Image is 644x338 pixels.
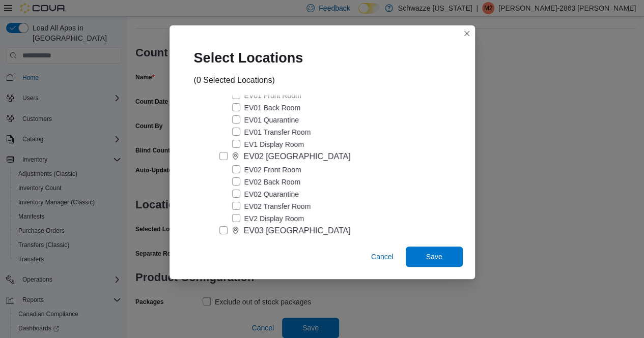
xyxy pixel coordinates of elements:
div: EV03 [GEOGRAPHIC_DATA] [244,225,351,237]
label: EV01 Front Room [232,89,301,102]
label: EV03 Front Room [232,238,301,250]
div: Select Locations [182,38,324,74]
label: EV02 Front Room [232,164,301,176]
div: (0 Selected Locations) [194,74,275,86]
button: Save [406,247,463,267]
span: Cancel [371,252,394,262]
label: EV01 Back Room [232,102,301,114]
div: EV02 [GEOGRAPHIC_DATA] [244,150,351,163]
label: EV01 Quarantine [232,114,299,126]
label: EV2 Display Room [232,212,304,225]
label: EV02 Back Room [232,176,301,188]
label: EV01 Transfer Room [232,126,311,138]
label: EV1 Display Room [232,138,304,150]
span: Save [426,252,442,262]
button: Cancel [367,247,398,267]
label: EV02 Transfer Room [232,200,311,212]
button: Closes this modal window [461,27,473,40]
label: EV02 Quarantine [232,188,299,200]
